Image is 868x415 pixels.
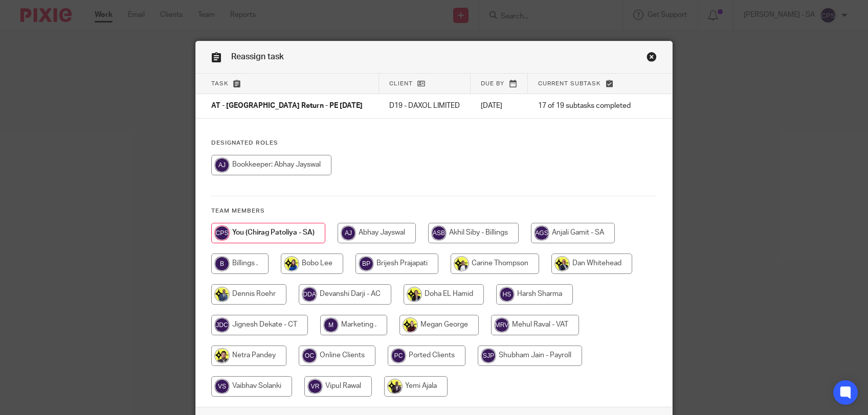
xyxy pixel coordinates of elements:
span: Current subtask [538,81,601,86]
span: Task [211,81,229,86]
span: AT - [GEOGRAPHIC_DATA] Return - PE [DATE] [211,103,363,110]
span: Reassign task [231,53,284,61]
p: D19 - DAXOL LIMITED [389,101,460,111]
span: Due by [481,81,504,86]
p: [DATE] [481,101,518,111]
h4: Team members [211,207,657,215]
h4: Designated Roles [211,139,657,147]
span: Client [389,81,413,86]
td: 17 of 19 subtasks completed [528,94,641,119]
a: Close this dialog window [647,52,657,65]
